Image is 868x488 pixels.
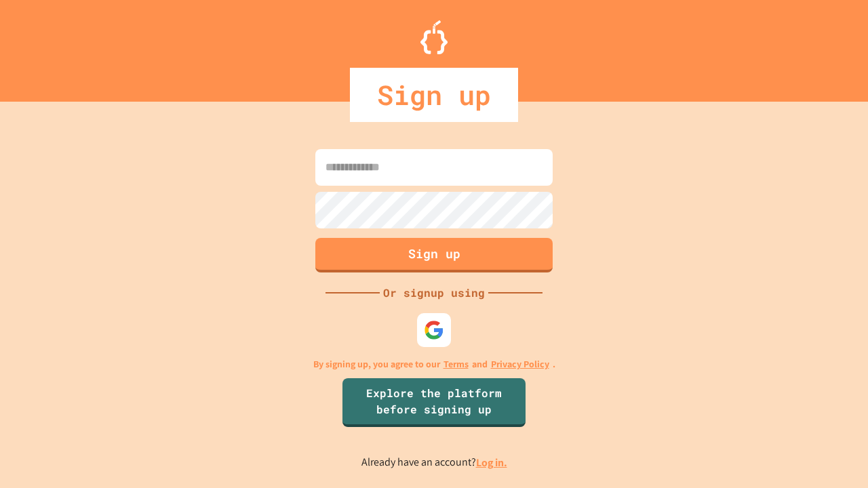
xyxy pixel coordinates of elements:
[361,454,507,471] p: Already have an account?
[313,357,555,371] p: By signing up, you agree to our and .
[350,68,518,122] div: Sign up
[443,357,469,371] a: Terms
[491,357,549,371] a: Privacy Policy
[342,378,526,427] a: Explore the platform before signing up
[315,238,553,272] button: Sign up
[420,20,448,54] img: Logo.svg
[476,455,507,470] a: Log in.
[380,285,488,301] div: Or signup using
[424,320,444,340] img: google-icon.svg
